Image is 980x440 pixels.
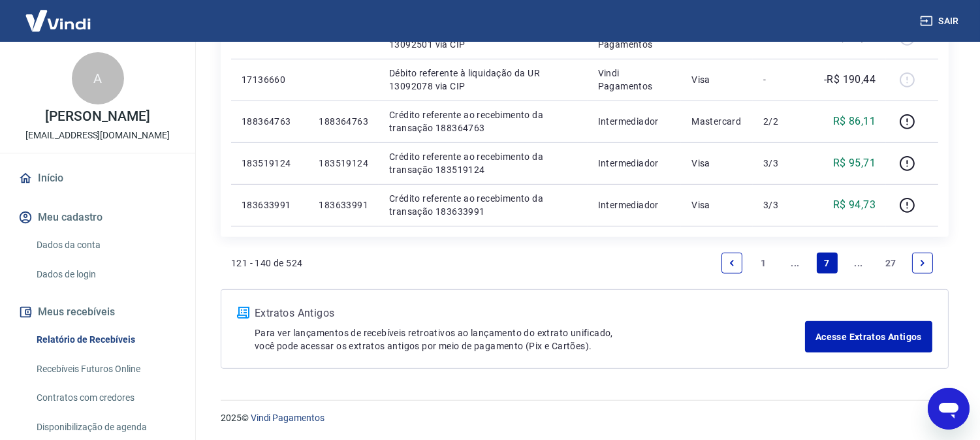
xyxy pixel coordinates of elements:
p: 3/3 [763,157,802,170]
a: Previous page [721,253,742,274]
a: Relatório de Recebíveis [31,326,180,353]
p: R$ 94,73 [833,197,876,213]
p: [EMAIL_ADDRESS][DOMAIN_NAME] [25,129,170,142]
p: 183633991 [242,198,298,212]
p: Vindi Pagamentos [598,67,671,93]
p: Extratos Antigos [255,306,805,321]
p: Intermediador [598,198,671,212]
p: 17136660 [242,73,298,86]
p: 188364763 [319,115,368,128]
iframe: Botão para abrir a janela de mensagens [928,388,970,430]
p: R$ 86,11 [833,114,876,129]
p: 2/2 [763,115,802,128]
a: Acesse Extratos Antigos [805,321,932,353]
p: Intermediador [598,157,671,170]
p: 183519124 [242,157,298,170]
a: Page 7 is your current page [817,253,838,274]
p: Crédito referente ao recebimento da transação 188364763 [389,108,577,134]
p: - [763,73,802,86]
ul: Pagination [716,247,938,279]
a: Vindi Pagamentos [251,413,324,423]
a: Next page [912,253,933,274]
p: Visa [691,157,742,170]
a: Dados de login [31,261,180,288]
a: Contratos com credores [31,385,180,411]
button: Meu cadastro [16,203,180,232]
button: Meus recebíveis [16,298,180,326]
p: Crédito referente ao recebimento da transação 183633991 [389,192,577,218]
a: Page 27 [880,253,902,274]
p: Intermediador [598,115,671,128]
p: Visa [691,73,742,86]
p: -R$ 190,44 [824,72,876,87]
p: 121 - 140 de 524 [231,257,302,270]
img: Vindi [16,1,101,40]
p: 188364763 [242,115,298,128]
a: Início [16,164,180,193]
p: 2025 © [221,411,949,425]
p: 183633991 [319,198,368,212]
button: Sair [917,9,964,33]
a: Page 1 [753,253,774,274]
p: Visa [691,198,742,212]
a: Jump forward [848,253,869,274]
p: R$ 95,71 [833,155,876,171]
p: Para ver lançamentos de recebíveis retroativos ao lançamento do extrato unificado, você pode aces... [255,326,805,353]
p: Crédito referente ao recebimento da transação 183519124 [389,150,577,176]
a: Recebíveis Futuros Online [31,356,180,383]
img: ícone [237,307,249,319]
a: Dados da conta [31,232,180,259]
p: [PERSON_NAME] [45,110,150,123]
p: Débito referente à liquidação da UR 13092078 via CIP [389,67,577,93]
p: 3/3 [763,198,802,212]
a: Jump backward [785,253,806,274]
div: A [72,52,124,104]
p: Mastercard [691,115,742,128]
p: 183519124 [319,157,368,170]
